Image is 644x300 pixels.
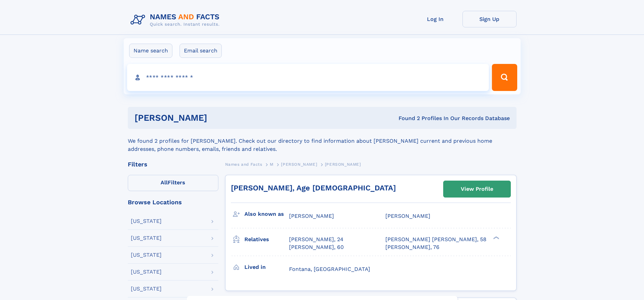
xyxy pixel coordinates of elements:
span: [PERSON_NAME] [281,162,317,167]
a: [PERSON_NAME] [281,160,317,168]
a: M [270,160,273,168]
label: Filters [128,175,218,191]
a: Sign Up [462,11,517,27]
h1: [PERSON_NAME] [135,114,303,122]
span: M [270,162,273,167]
h3: Relatives [244,234,289,245]
button: Search Button [492,64,517,91]
span: [PERSON_NAME] [289,213,334,219]
label: Name search [129,44,172,58]
div: [US_STATE] [131,286,162,292]
div: ❯ [492,236,500,240]
div: View Profile [461,181,493,197]
a: [PERSON_NAME], Age [DEMOGRAPHIC_DATA] [231,184,396,192]
span: Fontana, [GEOGRAPHIC_DATA] [289,266,370,272]
span: [PERSON_NAME] [325,162,361,167]
div: Found 2 Profiles In Our Records Database [303,115,510,122]
div: [US_STATE] [131,252,162,258]
div: We found 2 profiles for [PERSON_NAME]. Check out our directory to find information about [PERSON_... [128,129,517,153]
a: [PERSON_NAME], 24 [289,236,343,243]
a: View Profile [444,181,510,197]
img: Logo Names and Facts [128,11,225,29]
span: [PERSON_NAME] [385,213,430,219]
a: [PERSON_NAME], 76 [385,244,439,251]
label: Email search [180,44,222,58]
div: [US_STATE] [131,235,162,241]
a: [PERSON_NAME], 60 [289,244,344,251]
h3: Lived in [244,261,289,273]
h3: Also known as [244,208,289,220]
a: [PERSON_NAME] [PERSON_NAME], 58 [385,236,486,243]
div: [US_STATE] [131,269,162,275]
a: Log In [408,11,462,27]
a: Names and Facts [225,160,262,168]
div: Filters [128,161,218,167]
input: search input [127,64,489,91]
div: [US_STATE] [131,218,162,224]
span: All [161,179,168,186]
div: Browse Locations [128,199,218,205]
